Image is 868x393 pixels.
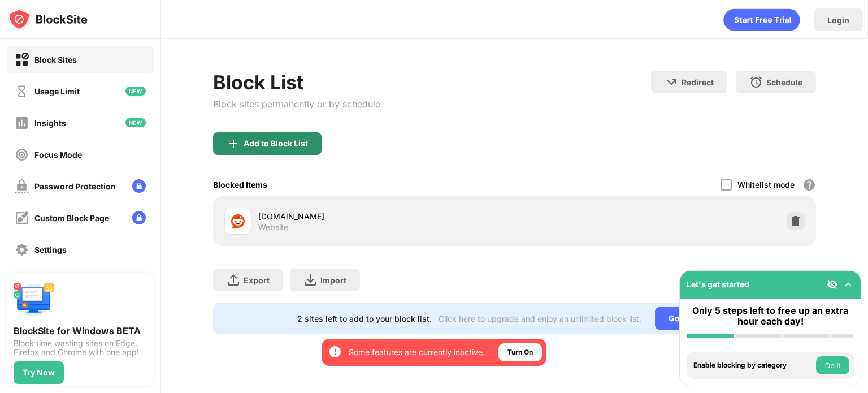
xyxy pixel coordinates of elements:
[328,345,342,359] img: error-circle-white.svg
[34,245,67,254] div: Settings
[8,8,88,31] img: logo-blocksite.svg
[439,314,641,323] div: Click here to upgrade and enjoy an unlimited block list.
[349,347,485,358] div: Some features are currently inactive.
[297,314,432,323] div: 2 sites left to add to your block list.
[258,222,288,232] div: Website
[320,275,346,285] div: Import
[843,279,854,290] img: omni-setup-toggle.svg
[34,87,80,96] div: Usage Limit
[23,368,55,377] div: Try Now
[15,116,29,130] img: insights-off.svg
[258,210,514,222] div: [DOMAIN_NAME]
[34,55,77,64] div: Block Sites
[213,71,380,94] div: Block List
[213,98,380,110] div: Block sites permanently or by schedule
[34,213,109,223] div: Custom Block Page
[125,87,146,96] img: new-icon.svg
[125,118,146,127] img: new-icon.svg
[14,280,54,321] img: push-desktop.svg
[15,84,29,98] img: time-usage-off.svg
[682,77,714,87] div: Redirect
[687,279,749,289] div: Let's get started
[655,307,732,330] div: Go Unlimited
[15,53,29,67] img: block-on.svg
[723,8,800,31] div: animation
[15,148,29,162] img: focus-off.svg
[244,139,308,148] div: Add to Block List
[14,325,147,336] div: BlockSite for Windows BETA
[687,305,854,327] div: Only 5 steps left to free up an extra hour each day!
[213,180,267,189] div: Blocked Items
[34,118,66,128] div: Insights
[766,77,802,87] div: Schedule
[507,347,533,358] div: Turn On
[244,275,270,285] div: Export
[34,150,82,159] div: Focus Mode
[827,279,838,290] img: eye-not-visible.svg
[15,211,29,225] img: customize-block-page-off.svg
[231,214,245,228] img: favicons
[827,15,849,25] div: Login
[816,356,849,374] button: Do it
[132,179,146,193] img: lock-menu.svg
[15,243,29,257] img: settings-off.svg
[14,339,147,357] div: Block time wasting sites on Edge, Firefox and Chrome with one app!
[693,361,813,369] div: Enable blocking by category
[737,180,795,189] div: Whitelist mode
[34,182,116,191] div: Password Protection
[132,211,146,224] img: lock-menu.svg
[15,179,29,193] img: password-protection-off.svg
